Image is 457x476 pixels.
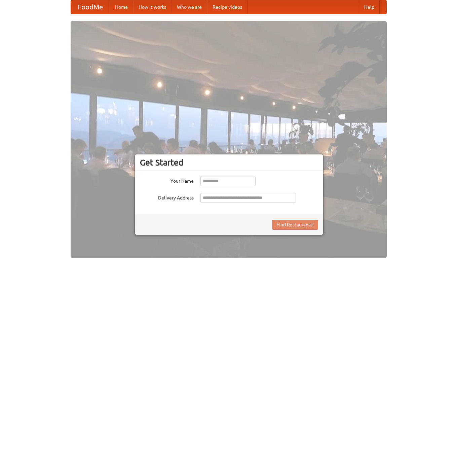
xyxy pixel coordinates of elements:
[133,0,172,14] a: How it works
[172,0,207,14] a: Who we are
[207,0,247,14] a: Recipe videos
[140,157,318,168] h3: Get Started
[71,0,110,14] a: FoodMe
[140,193,194,201] label: Delivery Address
[272,220,318,230] button: Find Restaurants!
[359,0,380,14] a: Help
[110,0,133,14] a: Home
[140,176,194,184] label: Your Name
